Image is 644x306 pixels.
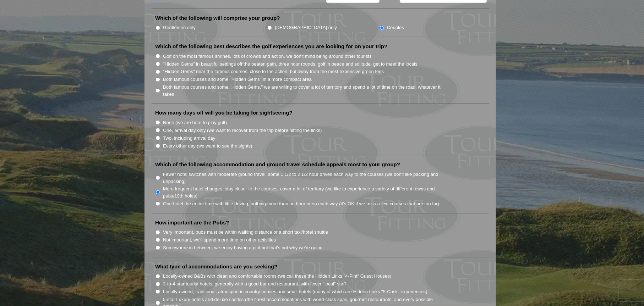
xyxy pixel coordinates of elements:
label: None (we are here to play golf) [163,119,227,126]
label: More frequent hotel changes, stay closer to the courses, cover a lot of territory (we like to exp... [163,185,448,199]
label: Not important, we'll spend more time on other activities [163,237,276,244]
label: Which of the following accommodation and ground travel schedule appeals most to your group? [155,161,400,168]
label: [DEMOGRAPHIC_DATA] only [275,24,337,31]
label: Gentlemen only [163,24,196,31]
label: Which of the following will comprise your group? [155,15,280,22]
label: One hotel the entire time with little driving, nothing more than an hour or so each way (it’s OK ... [163,200,439,207]
label: One, arrival day only (we want to recover from the trip before hitting the links) [163,127,322,134]
label: Locally-owned B&Bs with clean and comfortable rooms (we call these the Hidden Links "4-Pint" Gues... [163,273,391,280]
label: Couples [387,24,404,31]
label: Which of the following best describes the golf experiences you are looking for on your trip? [155,43,387,50]
label: What type of accommodations are you seeking? [155,263,277,270]
label: How important are the Pubs? [155,219,229,226]
label: Fewer hotel switches with moderate ground travel, some 1 1/2 to 2 1/2 hour drives each way to the... [163,171,448,185]
label: Both famous courses and some "Hidden Gems," we are willing to cover a lot of territory and spend ... [163,84,448,98]
label: Both famous courses and some "Hidden Gems" in a more compact area [163,76,312,83]
label: Very important, pubs must be within walking distance or a short taxi/hotel shuttle [163,229,328,236]
label: "Hidden Gems" near the famous courses, close to the action, but away from the most expensive gree... [163,68,384,75]
label: 3-to-4-star tourist hotels, generally with a good bar and restaurant, with fewer "local" staff [163,280,346,288]
label: How many days off will you be taking for sightseeing? [155,109,293,116]
label: Golf on the most famous shrines, lots of crowds and action, we don't mind being around other tour... [163,53,372,60]
label: "Hidden Gems" in beautiful settings off the beaten path, three hour rounds, golf in peace and sol... [163,61,417,68]
label: Somewhere in between, we enjoy having a pint but that's not why we're going [163,244,323,251]
label: Every other day (we want to see the sights) [163,143,252,150]
label: Two, including arrival day [163,135,215,142]
label: Locally-owned, traditional, atmospheric country houses and small hotels (many of which are Hidden... [163,288,427,295]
